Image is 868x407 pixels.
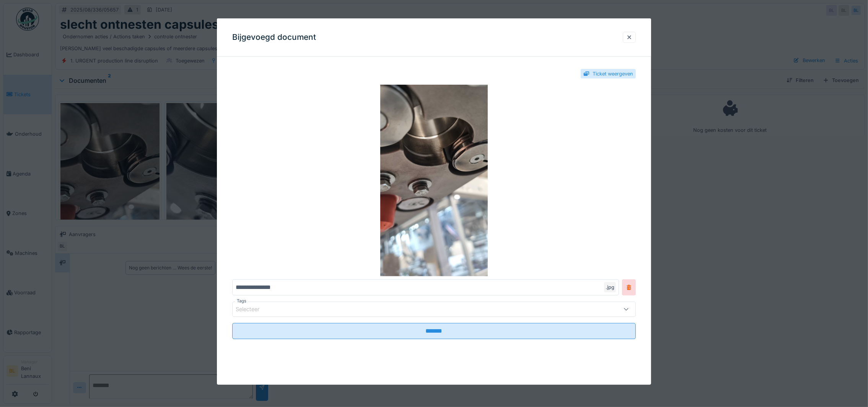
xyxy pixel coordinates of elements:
div: Ticket weergeven [593,70,633,77]
label: Tags [235,298,248,304]
img: 4e230cf1-2d52-41cb-9750-1bb535b816b6-20250814_095347.jpg [232,85,636,276]
div: Selecteer [236,305,270,313]
div: .jpg [604,282,616,292]
h3: Bijgevoegd document [232,33,316,42]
